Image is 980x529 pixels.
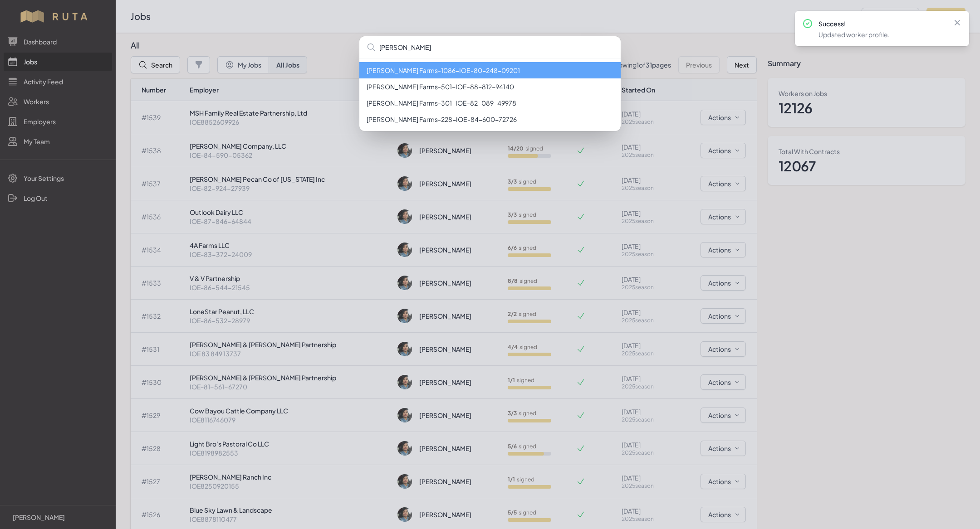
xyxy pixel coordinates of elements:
[359,36,621,58] input: Search...
[818,19,946,28] p: Success!
[818,30,946,39] p: Updated worker profile.
[359,111,621,127] li: [PERSON_NAME] Farms - 228 - IOE-84-600-72726
[359,95,621,111] li: [PERSON_NAME] Farms - 301 - IOE-82-089-49978
[359,62,621,78] li: [PERSON_NAME] Farms - 1086 - IOE-80-248-09201
[359,78,621,95] li: [PERSON_NAME] Farms - 501 - IOE-88-812-94140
